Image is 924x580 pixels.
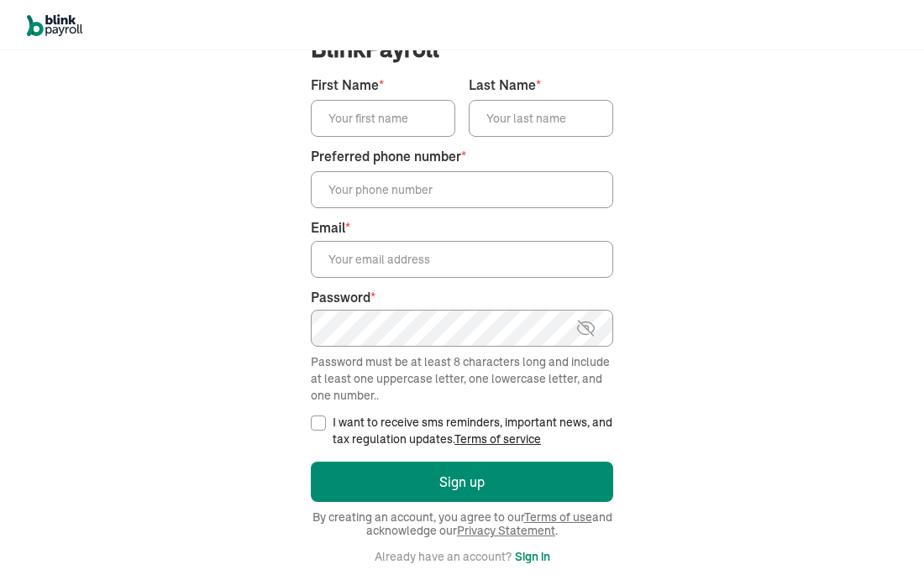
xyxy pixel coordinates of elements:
[469,76,613,95] label: Last Name
[311,510,613,537] span: By creating an account, you agree to our and acknowledge our .
[311,353,613,404] div: Password must be at least 8 characters long and include at least one uppercase letter, one lowerc...
[375,549,512,564] span: Already have an account?
[311,241,613,278] input: Your email address
[454,431,541,447] a: Terms of service
[311,100,455,137] input: Your first name
[311,288,613,307] label: Password
[515,546,550,567] button: Sign in
[311,147,613,166] label: Preferred phone number
[457,523,555,538] a: Privacy Statement
[311,462,613,502] button: Sign up
[645,399,924,580] iframe: Chat Widget
[311,218,613,238] label: Email
[469,100,613,137] input: Your last name
[333,414,613,447] label: I want to receive sms reminders, important news, and tax regulation updates.
[311,171,613,208] input: Your phone number
[575,318,596,338] img: eye
[524,509,592,525] a: Terms of use
[27,14,83,36] img: logo
[311,76,455,95] label: First Name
